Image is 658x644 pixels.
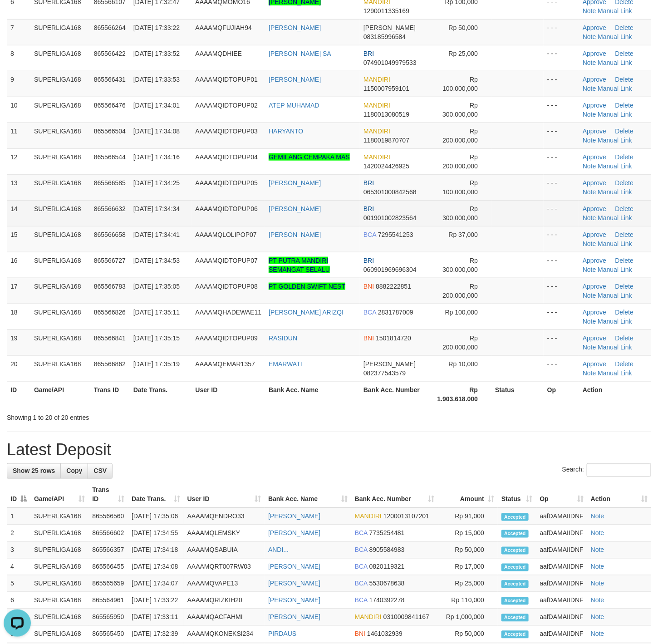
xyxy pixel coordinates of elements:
[544,19,579,45] td: - - -
[591,597,604,604] a: Note
[598,344,633,351] a: Manual Link
[30,45,90,71] td: SUPERLIGA168
[268,630,296,638] a: PIRDAUS
[195,153,257,161] span: AAAAMQIDTOPUP04
[442,205,478,221] span: Rp 300,000,000
[598,214,633,221] a: Manual Link
[615,24,633,31] a: Delete
[133,334,180,342] span: [DATE] 17:35:15
[376,283,411,290] span: Copy 8882222851 to clipboard
[94,76,126,83] span: 865566431
[184,525,265,542] td: AAAAMQLEMSKY
[544,123,579,148] td: - - -
[7,148,30,174] td: 12
[268,546,289,554] a: ANDI...
[195,205,257,212] span: AAAAMQIDTOPUP06
[363,360,416,368] span: [PERSON_NAME]
[363,214,417,221] span: Copy 001901002823564 to clipboard
[94,257,126,264] span: 865566727
[7,226,30,252] td: 15
[7,482,30,508] th: ID: activate to sort column descending
[579,381,651,407] th: Action
[195,102,257,109] span: AAAAMQIDTOPUP02
[501,547,529,555] span: Accepted
[195,360,255,368] span: AAAAMQEMAR1357
[88,463,113,479] a: CSV
[442,283,478,299] span: Rp 200,000,000
[268,563,320,570] a: [PERSON_NAME]
[363,257,374,264] span: BRI
[598,240,633,247] a: Manual Link
[269,360,302,368] a: EMARWATI
[7,355,30,381] td: 20
[587,463,651,477] input: Search:
[30,71,90,97] td: SUPERLIGA168
[30,174,90,200] td: SUPERLIGA168
[94,179,126,187] span: 865566585
[583,292,596,299] a: Note
[94,102,126,109] span: 865566476
[7,174,30,200] td: 13
[544,45,579,71] td: - - -
[363,369,406,377] span: Copy 082377543579 to clipboard
[133,257,180,264] span: [DATE] 17:34:53
[363,188,417,196] span: Copy 065301000842568 to clipboard
[363,266,417,273] span: Copy 060901969696304 to clipboard
[7,441,651,459] h1: Latest Deposit
[7,252,30,278] td: 16
[360,381,429,407] th: Bank Acc. Number
[363,7,409,15] span: Copy 1290011335169 to clipboard
[269,153,350,161] a: GEMILANG CEMPAKA MAS
[591,546,604,554] a: Note
[544,174,579,200] td: - - -
[93,467,107,475] span: CSV
[536,559,587,575] td: aafDAMAIIDNF
[94,50,126,57] span: 865566422
[94,153,126,161] span: 865566544
[7,304,30,329] td: 18
[438,542,498,559] td: Rp 50,000
[133,128,180,135] span: [DATE] 17:34:08
[442,153,478,170] span: Rp 200,000,000
[7,381,30,407] th: ID
[268,597,320,604] a: [PERSON_NAME]
[195,128,257,135] span: AAAAMQIDTOPUP03
[449,231,478,238] span: Rp 37,000
[30,559,88,575] td: SUPERLIGA168
[598,162,633,170] a: Manual Link
[195,50,242,57] span: AAAAMQDHIEE
[598,318,633,325] a: Manual Link
[562,463,651,477] label: Search:
[378,309,413,316] span: Copy 2831787009 to clipboard
[363,85,409,92] span: Copy 1150007959101 to clipboard
[195,24,251,31] span: AAAAMQFUJIAH94
[544,381,579,407] th: Op
[378,231,413,238] span: Copy 7295541253 to clipboard
[583,205,606,212] a: Approve
[128,482,184,508] th: Date Trans.: activate to sort column ascending
[265,482,351,508] th: Bank Acc. Name: activate to sort column ascending
[544,71,579,97] td: - - -
[7,123,30,148] td: 11
[363,309,376,316] span: BCA
[269,257,330,273] a: PT PUTRA MANDIRI SEMANGAT SELALU
[195,76,257,83] span: AAAAMQIDTOPUP01
[90,381,130,407] th: Trans ID
[583,240,596,247] a: Note
[583,85,596,92] a: Note
[7,71,30,97] td: 9
[591,530,604,537] a: Note
[615,257,633,264] a: Delete
[30,525,88,542] td: SUPERLIGA168
[7,97,30,123] td: 10
[133,309,180,316] span: [DATE] 17:35:11
[501,513,529,521] span: Accepted
[265,381,360,407] th: Bank Acc. Name
[269,179,321,187] a: [PERSON_NAME]
[30,19,90,45] td: SUPERLIGA168
[94,24,126,31] span: 865566264
[30,97,90,123] td: SUPERLIGA168
[536,525,587,542] td: aafDAMAIIDNF
[269,76,321,83] a: [PERSON_NAME]
[583,257,606,264] a: Approve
